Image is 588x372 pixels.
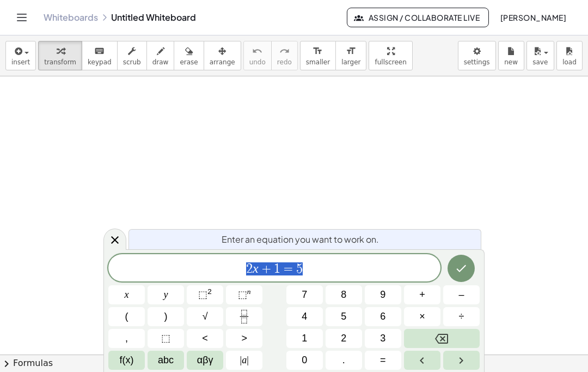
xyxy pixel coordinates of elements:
i: redo [279,45,290,58]
button: insert [5,41,36,70]
button: fullscreen [369,41,412,70]
button: Fraction [226,307,262,326]
button: Done [448,255,475,282]
button: 0 [286,351,323,370]
span: load [562,58,577,66]
button: load [556,41,583,70]
span: ⬚ [198,289,207,300]
span: , [125,331,128,346]
span: Enter an equation you want to work on. [222,233,379,246]
button: , [108,329,145,348]
button: keyboardkeypad [82,41,118,70]
button: . [326,351,362,370]
span: . [342,353,345,368]
button: Alphabet [148,351,184,370]
span: √ [203,309,208,324]
button: arrange [204,41,241,70]
span: 1 [302,331,307,346]
span: 3 [380,331,385,346]
button: format_sizesmaller [300,41,336,70]
span: f(x) [120,353,134,368]
span: 2 [246,262,253,275]
button: new [498,41,524,70]
span: ( [125,309,128,324]
span: = [380,353,386,368]
button: Less than [187,329,223,348]
span: insert [11,58,30,66]
span: draw [152,58,169,66]
span: 8 [341,287,346,302]
span: ⬚ [238,289,247,300]
button: 8 [326,285,362,304]
span: + [419,287,425,302]
button: draw [146,41,175,70]
button: y [148,285,184,304]
span: > [241,331,247,346]
button: Right arrow [443,351,480,370]
button: Assign / Collaborate Live [347,8,489,27]
button: x [108,285,145,304]
span: 6 [380,309,385,324]
button: 4 [286,307,323,326]
span: | [247,355,249,365]
span: 4 [302,309,307,324]
span: < [202,331,208,346]
span: = [280,262,296,275]
a: Whiteboards [44,12,98,23]
button: Equals [365,351,401,370]
span: smaller [306,58,330,66]
button: save [526,41,554,70]
button: Absolute value [226,351,262,370]
button: Superscript [226,285,262,304]
button: Times [404,307,440,326]
button: settings [458,41,496,70]
button: ) [148,307,184,326]
button: Minus [443,285,480,304]
i: undo [252,45,262,58]
span: transform [44,58,76,66]
span: [PERSON_NAME] [500,13,566,22]
button: 1 [286,329,323,348]
i: format_size [346,45,356,58]
button: redoredo [271,41,298,70]
button: 9 [365,285,401,304]
span: scrub [123,58,141,66]
span: αβγ [197,353,213,368]
button: Divide [443,307,480,326]
button: Plus [404,285,440,304]
span: × [419,309,425,324]
button: scrub [117,41,147,70]
span: erase [180,58,198,66]
button: 7 [286,285,323,304]
span: y [164,287,168,302]
span: x [125,287,129,302]
span: fullscreen [375,58,406,66]
span: settings [464,58,490,66]
span: larger [341,58,360,66]
span: 5 [341,309,346,324]
button: Greater than [226,329,262,348]
span: – [458,287,464,302]
button: 2 [326,329,362,348]
span: 7 [302,287,307,302]
span: 1 [274,262,280,275]
button: Left arrow [404,351,440,370]
span: 2 [341,331,346,346]
span: keypad [88,58,112,66]
sup: 2 [207,287,212,296]
button: Backspace [404,329,480,348]
button: Toggle navigation [13,9,30,26]
span: ÷ [459,309,464,324]
button: transform [38,41,82,70]
span: 0 [302,353,307,368]
i: keyboard [94,45,105,58]
button: Squared [187,285,223,304]
button: Square root [187,307,223,326]
button: format_sizelarger [335,41,366,70]
button: 3 [365,329,401,348]
i: format_size [313,45,323,58]
button: erase [174,41,204,70]
span: + [259,262,274,275]
span: a [240,353,249,368]
sup: n [247,287,251,296]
